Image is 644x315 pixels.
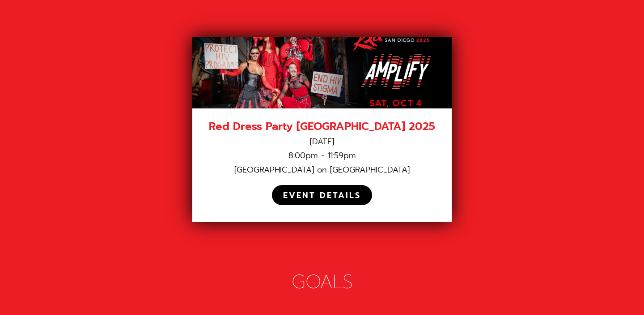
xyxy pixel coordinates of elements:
a: Red Dress Party [GEOGRAPHIC_DATA] 2025[DATE]8:00pm - 11:59pm[GEOGRAPHIC_DATA] on [GEOGRAPHIC_DATA... [192,37,452,222]
div: Red Dress Party [GEOGRAPHIC_DATA] 2025 [203,120,441,134]
div: GOALS [45,270,599,294]
div: [GEOGRAPHIC_DATA] on [GEOGRAPHIC_DATA] [203,165,441,175]
div: 8:00pm - 11:59pm [203,151,441,161]
div: [DATE] [203,137,441,147]
div: EVENT DETAILS [283,190,361,201]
